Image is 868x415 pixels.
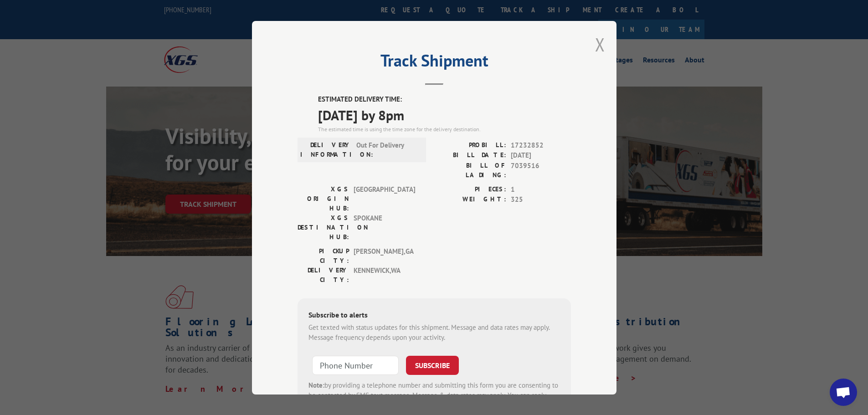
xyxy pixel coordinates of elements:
[308,309,560,322] div: Subscribe to alerts
[511,184,571,195] span: 1
[318,125,571,133] div: The estimated time is using the time zone for the delivery destination.
[354,265,415,284] span: KENNEWICK , WA
[300,140,352,159] label: DELIVERY INFORMATION:
[298,213,349,241] label: XGS DESTINATION HUB:
[434,184,506,195] label: PIECES:
[312,355,399,374] input: Phone Number
[511,150,571,161] span: [DATE]
[830,379,857,406] div: Open chat
[354,184,415,213] span: [GEOGRAPHIC_DATA]
[318,94,571,105] label: ESTIMATED DELIVERY TIME:
[308,322,560,343] div: Get texted with status updates for this shipment. Message and data rates may apply. Message frequ...
[511,195,571,205] span: 325
[308,380,324,389] strong: Note:
[318,104,571,125] span: [DATE] by 8pm
[434,160,506,179] label: BILL OF LADING:
[434,150,506,161] label: BILL DATE:
[434,195,506,205] label: WEIGHT:
[406,355,459,374] button: SUBSCRIBE
[511,160,571,179] span: 7039516
[511,140,571,150] span: 17232852
[308,380,560,411] div: by providing a telephone number and submitting this form you are consenting to be contacted by SM...
[354,246,415,265] span: [PERSON_NAME] , GA
[298,265,349,284] label: DELIVERY CITY:
[595,32,605,56] button: Close modal
[356,140,418,159] span: Out For Delivery
[298,54,571,72] h2: Track Shipment
[298,246,349,265] label: PICKUP CITY:
[434,140,506,150] label: PROBILL:
[298,184,349,213] label: XGS ORIGIN HUB:
[354,213,415,241] span: SPOKANE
